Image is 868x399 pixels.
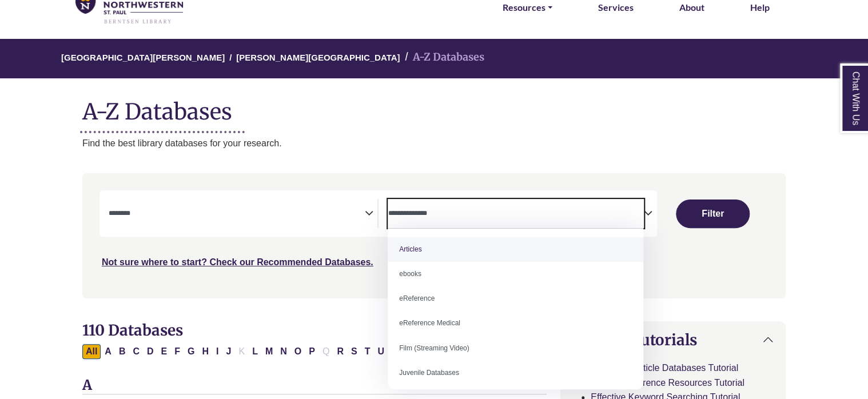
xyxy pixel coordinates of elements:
[82,39,786,78] nav: breadcrumb
[400,49,484,66] li: A-Z Databases
[61,51,225,62] a: [GEOGRAPHIC_DATA][PERSON_NAME]
[591,378,744,388] a: Finding Reference Resources Tutorial
[82,173,786,298] nav: Search filters
[171,344,184,359] button: Filter Results F
[82,344,101,359] button: All
[129,344,143,359] button: Filter Results C
[82,90,786,125] h1: A-Z Databases
[249,344,261,359] button: Filter Results L
[388,311,643,336] li: eReference Medical
[82,136,786,151] p: Find the best library databases for your research.
[388,262,643,286] li: ebooks
[109,210,365,219] textarea: Search
[82,377,547,394] h3: A
[305,344,318,359] button: Filter Results P
[388,286,643,311] li: eReference
[388,336,643,361] li: Film (Streaming Video)
[262,344,276,359] button: Filter Results M
[101,344,115,359] button: Filter Results A
[374,344,388,359] button: Filter Results U
[116,344,129,359] button: Filter Results B
[561,322,785,358] button: Helpful Tutorials
[591,363,738,373] a: Searching Article Databases Tutorial
[236,51,400,62] a: [PERSON_NAME][GEOGRAPHIC_DATA]
[158,344,171,359] button: Filter Results E
[198,344,212,359] button: Filter Results H
[82,321,183,340] span: 110 Databases
[333,344,347,359] button: Filter Results R
[102,257,373,267] a: Not sure where to start? Check our Recommended Databases.
[222,344,234,359] button: Filter Results J
[184,344,198,359] button: Filter Results G
[388,210,644,219] textarea: Search
[213,344,222,359] button: Filter Results I
[82,346,471,356] div: Alpha-list to filter by first letter of database name
[676,199,749,228] button: Submit for Search Results
[291,344,305,359] button: Filter Results O
[277,344,290,359] button: Filter Results N
[388,361,643,385] li: Juvenile Databases
[144,344,157,359] button: Filter Results D
[361,344,374,359] button: Filter Results T
[348,344,361,359] button: Filter Results S
[388,237,643,262] li: Articles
